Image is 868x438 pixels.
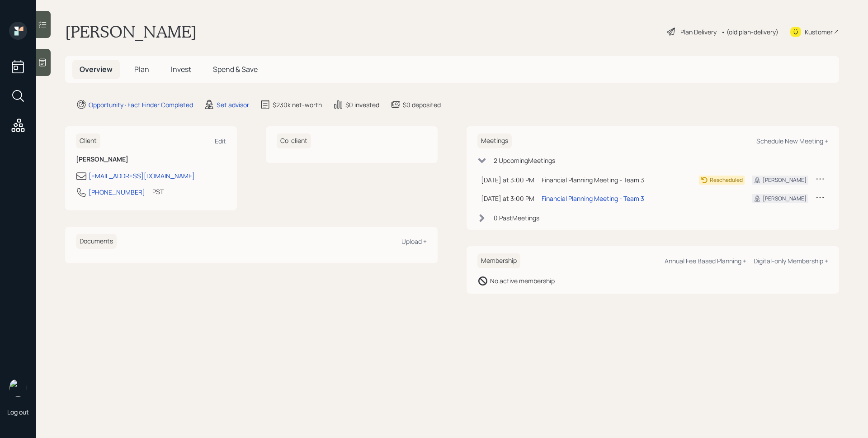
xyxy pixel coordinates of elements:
img: james-distasi-headshot.png [9,379,27,397]
div: Plan Delivery [680,27,717,37]
h6: Co-client [277,133,311,148]
div: [PHONE_NUMBER] [89,187,145,197]
h6: Client [76,133,100,148]
div: Opportunity · Fact Finder Completed [89,100,193,109]
div: Kustomer [805,27,833,37]
div: Edit [215,137,226,145]
h6: [PERSON_NAME] [76,156,226,163]
div: Set advisor [217,100,249,109]
div: Schedule New Meeting + [756,137,828,145]
div: 2 Upcoming Meeting s [494,156,555,165]
div: Digital-only Membership + [754,257,828,265]
div: $0 deposited [403,100,441,109]
div: [PERSON_NAME] [763,176,807,184]
h1: [PERSON_NAME] [65,22,197,42]
div: $0 invested [345,100,379,109]
h6: Membership [477,253,520,268]
div: Log out [7,408,29,416]
div: PST [152,187,164,196]
span: Invest [171,64,191,74]
div: [DATE] at 3:00 PM [481,194,534,203]
span: Overview [80,64,113,74]
div: [DATE] at 3:00 PM [481,175,534,185]
span: Spend & Save [213,64,258,74]
div: No active membership [490,276,555,286]
div: [PERSON_NAME] [763,195,807,203]
div: 0 Past Meeting s [494,213,539,223]
div: Financial Planning Meeting - Team 3 [542,194,644,203]
div: Annual Fee Based Planning + [665,257,746,265]
span: Plan [134,64,149,74]
h6: Meetings [477,133,512,148]
div: Upload + [401,237,427,246]
div: [EMAIL_ADDRESS][DOMAIN_NAME] [89,171,195,181]
div: Rescheduled [710,176,743,184]
div: $230k net-worth [273,100,322,109]
div: • (old plan-delivery) [721,27,778,37]
h6: Documents [76,234,117,249]
div: Financial Planning Meeting - Team 3 [542,175,692,185]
